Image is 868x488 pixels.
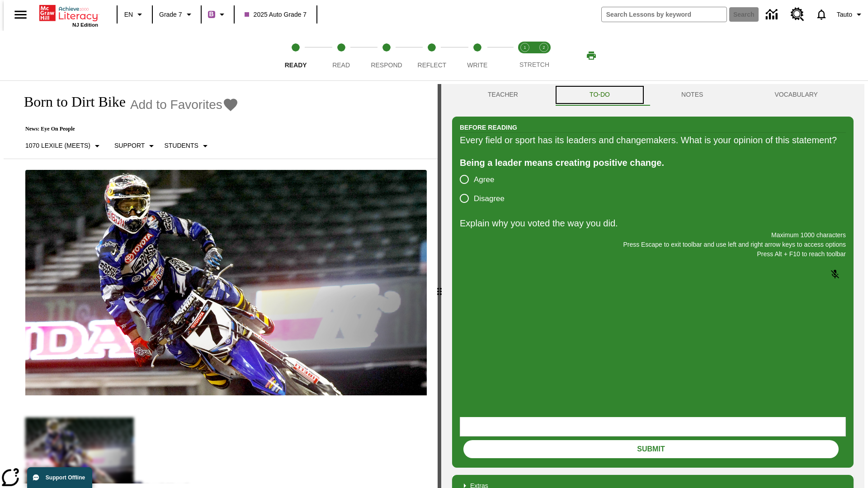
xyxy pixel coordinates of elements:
img: Motocross racer James Stewart flies through the air on his dirt bike. [25,170,427,396]
button: VOCABULARY [739,84,854,106]
p: Explain why you voted the way you did. [460,216,846,230]
button: Stretch Read step 1 of 2 [512,31,538,80]
button: Read step 2 of 5 [315,31,367,80]
a: Data Center [760,2,785,27]
span: Disagree [474,193,505,205]
h1: Born to Dirt Bike [14,94,126,110]
p: Students [164,141,198,150]
button: NOTES [646,84,739,106]
p: Support [114,141,145,150]
div: Every field or sport has its leaders and changemakers. What is your opinion of this statement? [460,133,846,147]
button: Ready step 1 of 5 [269,31,322,80]
button: Stretch Respond step 2 of 2 [531,31,557,80]
div: Being a leader means creating positive change. [460,155,846,170]
p: Maximum 1000 characters [460,230,846,240]
div: activity [441,84,864,488]
h2: Before Reading [460,122,517,132]
button: Support Offline [27,467,92,488]
p: 1070 Lexile (Meets) [25,141,90,150]
span: EN [124,10,133,19]
p: Press Escape to exit toolbar and use left and right arrow keys to access options [460,240,846,249]
div: Instructional Panel Tabs [452,84,854,106]
button: Teacher [452,84,554,106]
span: Agree [474,174,494,186]
button: Click to activate and allow voice recognition [824,263,846,285]
text: 1 [524,45,526,50]
button: Reflect step 4 of 5 [406,31,458,80]
div: Press Enter or Spacebar and then press right and left arrow keys to move the slider [438,84,441,488]
span: NJ Edition [72,22,98,28]
button: Boost Class color is purple. Change class color [204,6,231,23]
span: Support Offline [46,474,85,481]
span: Read [332,61,350,69]
button: TO-DO [554,84,646,106]
span: Grade 7 [159,10,182,19]
p: News: Eye On People [14,126,239,132]
a: Notifications [810,3,833,26]
span: Reflect [418,61,447,69]
span: Tauto [837,10,852,19]
div: poll [460,170,512,208]
body: Explain why you voted the way you did. Maximum 1000 characters Press Alt + F10 to reach toolbar P... [4,7,132,15]
button: Grade: Grade 7, Select a grade [156,6,198,23]
span: STRETCH [519,61,549,68]
span: 2025 Auto Grade 7 [245,10,307,19]
button: Profile/Settings [833,6,868,23]
span: Ready [285,61,307,69]
button: Print [577,47,606,64]
button: Write step 5 of 5 [451,31,504,80]
span: Respond [371,61,402,69]
button: Select Lexile, 1070 Lexile (Meets) [22,138,106,154]
button: Add to Favorites - Born to Dirt Bike [130,97,239,113]
input: search field [602,7,726,22]
button: Scaffolds, Support [111,138,160,154]
div: reading [4,84,438,483]
a: Resource Center, Will open in new tab [785,2,810,27]
button: Submit [463,440,839,458]
button: Open side menu [7,1,34,28]
div: Home [39,3,98,28]
p: Press Alt + F10 to reach toolbar [460,249,846,259]
span: B [209,9,214,20]
text: 2 [542,45,545,50]
span: Add to Favorites [130,98,222,112]
span: Write [467,61,487,69]
button: Select Student [160,138,214,154]
button: Respond step 3 of 5 [360,31,413,80]
button: Language: EN, Select a language [120,6,149,23]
